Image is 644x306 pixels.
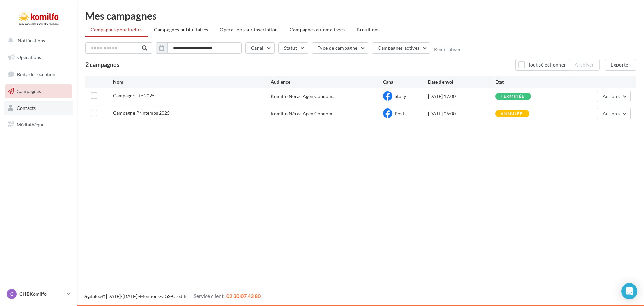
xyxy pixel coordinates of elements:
a: Crédits [172,293,187,299]
div: [DATE] 17:00 [428,93,495,100]
a: Médiathèque [4,118,73,132]
button: Statut [278,42,308,54]
button: Actions [597,91,631,102]
span: Actions [603,111,620,116]
span: Campagnes automatisées [290,27,345,32]
div: Open Intercom Messenger [621,283,637,299]
div: État [495,79,563,85]
a: Digitaleo [82,293,101,299]
button: Canal [245,42,275,54]
div: annulée [501,112,522,116]
button: Exporter [605,59,636,71]
button: Archiver [569,59,600,71]
p: CHBKomilfo [19,291,64,297]
div: Nom [113,79,271,85]
a: Boîte de réception [4,67,73,81]
div: Audience [271,79,383,85]
span: Campagne Printemps 2025 [113,110,170,116]
button: Type de campagne [312,42,369,54]
div: Canal [383,79,428,85]
span: 2 campagnes [85,61,119,68]
span: Campagnes [17,88,41,94]
span: C [10,291,13,297]
span: 02 30 07 43 80 [226,293,261,299]
a: Opérations [4,50,73,64]
span: Service client [194,293,224,299]
span: Campagnes actives [378,45,419,51]
span: Actions [603,93,620,99]
button: Campagnes actives [372,42,430,54]
span: Contacts [17,105,36,111]
div: Mes campagnes [85,11,636,21]
span: Post [395,111,404,116]
a: Mentions [140,293,160,299]
span: Story [395,93,406,99]
span: Notifications [18,38,45,43]
div: terminée [501,94,524,99]
div: [DATE] 06:00 [428,110,495,117]
span: Campagnes publicitaires [154,27,208,32]
span: Brouillons [357,27,380,32]
button: Actions [597,108,631,119]
button: Réinitialiser [434,47,461,52]
span: Opérations [17,54,41,60]
a: Campagnes [4,84,73,98]
span: Boîte de réception [17,71,55,77]
button: Notifications [4,34,70,48]
span: Médiathèque [17,122,44,127]
div: Date d'envoi [428,79,495,85]
span: Komilfo Nérac Agen Condom... [271,93,335,100]
span: © [DATE]-[DATE] - - - [82,293,261,299]
span: Komilfo Nérac Agen Condom... [271,110,335,117]
a: CGS [161,293,170,299]
a: Contacts [4,101,73,115]
button: Tout sélectionner [515,59,569,71]
span: Campagne Eté 2025 [113,93,155,98]
span: Operations sur inscription [220,27,278,32]
a: C CHBKomilfo [5,288,72,300]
